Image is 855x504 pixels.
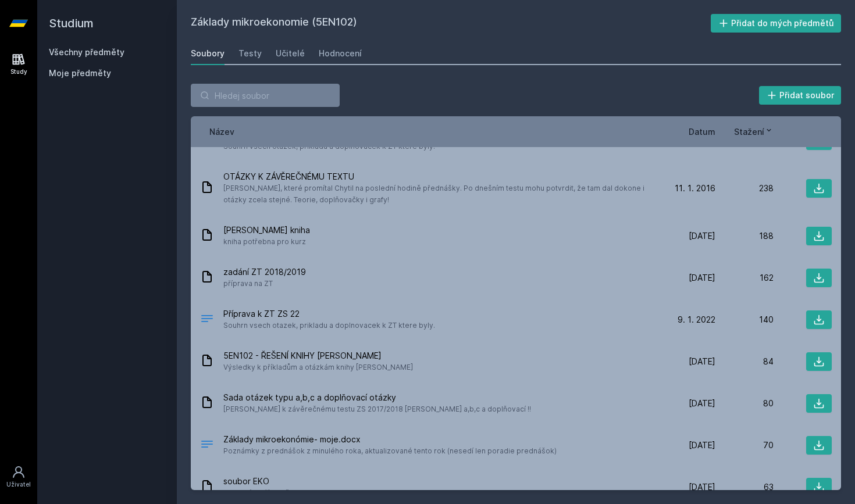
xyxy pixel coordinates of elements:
[715,314,774,326] div: 140
[223,392,531,403] span: Sada otázek typu a,b,c a doplňovací otázky
[734,126,764,138] span: Stažení
[715,356,774,367] div: 84
[715,481,774,493] div: 63
[689,230,715,242] span: [DATE]
[223,278,306,289] span: příprava na ZT
[223,434,557,445] span: Základy mikroekonómie- moje.docx
[200,312,214,328] div: .PDF
[49,67,111,79] span: Moje předměty
[6,480,31,489] div: Uživatel
[223,236,310,248] span: kniha potřebna pro kurz
[200,437,214,454] div: DOCX
[689,272,715,284] span: [DATE]
[10,67,27,76] div: Study
[689,356,715,367] span: [DATE]
[223,476,327,487] span: soubor EKO
[223,183,653,206] span: [PERSON_NAME], které promítal Chytil na poslední hodině přednášky. Po dnešním testu mohu potvrdit...
[191,48,225,59] div: Soubory
[319,42,362,65] a: Hodnocení
[276,42,305,65] a: Učitelé
[49,47,124,57] a: Všechny předměty
[223,224,310,236] span: [PERSON_NAME] kniha
[223,445,557,457] span: Poznámky z prednášok z minulého roka, aktualizované tento rok (nesedí len poradie prednášok)
[223,308,435,320] span: Příprava k ZT ZS 22
[191,42,225,65] a: Soubory
[238,48,262,59] div: Testy
[191,84,340,107] input: Hledej soubor
[223,171,653,183] span: OTÁZKY K ZÁVĚREČNÉMU TEXTU
[2,47,35,82] a: Study
[238,42,262,65] a: Testy
[715,439,774,451] div: 70
[675,183,715,194] span: 11. 1. 2016
[734,126,774,138] button: Stažení
[715,272,774,284] div: 162
[689,398,715,409] span: [DATE]
[209,126,234,138] button: Název
[276,48,305,59] div: Učitelé
[678,314,715,326] span: 9. 1. 2022
[715,183,774,194] div: 238
[223,266,306,278] span: zadání ZT 2018/2019
[711,14,842,33] button: Přidat do mých předmětů
[223,362,413,373] span: Výsledky k příkladům a otázkám knihy [PERSON_NAME]
[759,86,842,105] button: Přidat soubor
[223,487,327,499] span: to pravé k přípravě na 5EN102
[689,126,715,138] button: Datum
[2,459,35,495] a: Uživatel
[689,481,715,493] span: [DATE]
[715,398,774,409] div: 80
[223,350,413,362] span: 5EN102 - ŘEŠENÍ KNIHY [PERSON_NAME]
[223,403,531,415] span: [PERSON_NAME] k závěrečnému testu ZS 2017/2018 [PERSON_NAME] a,b,c a doplňovací !!
[223,320,435,331] span: Souhrn vsech otazek, prikladu a doplnovacek k ZT ktere byly.
[191,14,711,33] h2: Základy mikroekonomie (5EN102)
[319,48,362,59] div: Hodnocení
[715,230,774,242] div: 188
[689,439,715,451] span: [DATE]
